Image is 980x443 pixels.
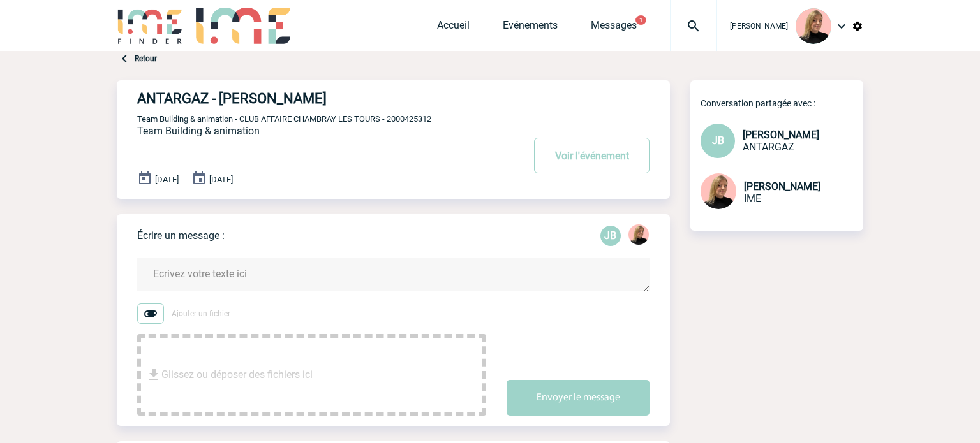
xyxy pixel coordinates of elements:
[135,54,157,63] a: Retour
[146,367,161,382] img: file_download.svg
[534,138,650,173] button: Voir l'événement
[701,98,863,108] p: Conversation partagée avec :
[155,175,179,184] span: [DATE]
[730,22,788,31] span: [PERSON_NAME]
[600,226,621,246] p: JB
[137,229,225,242] p: Écrire un message :
[744,180,820,192] span: [PERSON_NAME]
[635,15,646,25] button: 1
[591,19,637,37] a: Messages
[137,91,485,106] h4: ANTARGAZ - [PERSON_NAME]
[744,192,761,205] span: IME
[600,226,621,246] div: Jérémy BIDAUT
[743,141,794,153] span: ANTARGAZ
[117,8,183,44] img: IME-Finder
[701,173,736,209] img: 131233-0.png
[712,134,724,147] span: JB
[437,19,470,37] a: Accueil
[507,380,650,416] button: Envoyer le message
[743,129,819,141] span: [PERSON_NAME]
[137,114,431,124] span: Team Building & animation - CLUB AFFAIRE CHAMBRAY LES TOURS - 2000425312
[503,19,558,37] a: Evénements
[628,224,649,247] div: Estelle PERIOU
[796,8,831,44] img: 131233-0.png
[209,175,233,184] span: [DATE]
[137,125,260,137] span: Team Building & animation
[172,309,230,318] span: Ajouter un fichier
[161,343,313,407] span: Glissez ou déposer des fichiers ici
[628,224,649,245] img: 131233-0.png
